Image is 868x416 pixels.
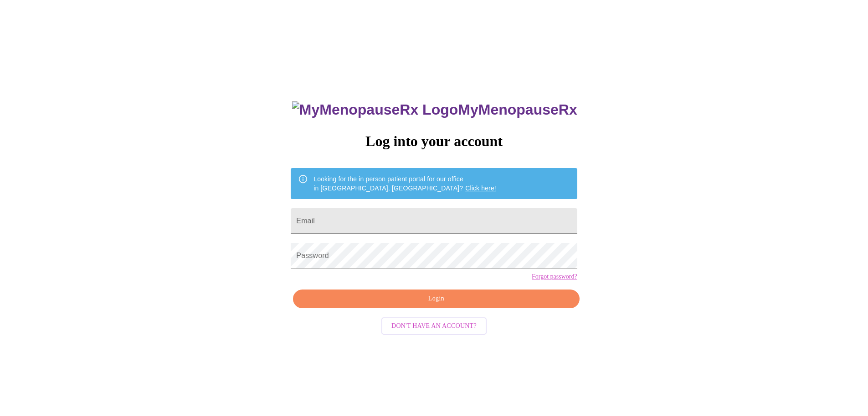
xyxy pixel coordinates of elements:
a: Forgot password? [532,273,577,280]
button: Login [293,290,579,308]
div: Looking for the in person patient portal for our office in [GEOGRAPHIC_DATA], [GEOGRAPHIC_DATA]? [313,171,496,196]
span: Don't have an account? [391,321,477,332]
h3: Log into your account [291,133,577,150]
span: Login [303,293,569,305]
img: MyMenopauseRx Logo [292,101,458,118]
button: Don't have an account? [381,317,487,335]
a: Don't have an account? [379,321,489,329]
a: Click here! [465,184,496,192]
h3: MyMenopauseRx [292,101,577,118]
